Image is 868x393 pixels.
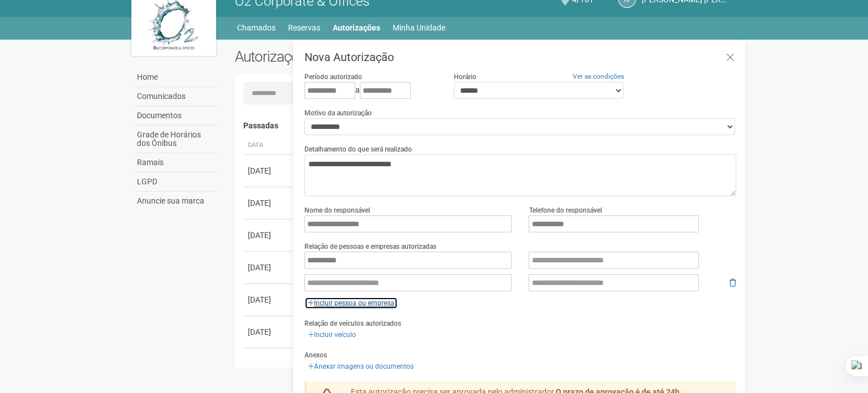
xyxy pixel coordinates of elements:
[237,20,276,36] a: Chamados
[304,297,398,309] a: Incluir pessoa ou empresa
[304,360,417,373] a: Anexar imagens ou documentos
[243,136,294,155] th: Data
[134,172,218,192] a: LGPD
[248,359,290,370] div: [DATE]
[304,51,736,63] h3: Nova Autorização
[243,122,728,130] h4: Passadas
[248,326,290,338] div: [DATE]
[304,82,437,99] div: a
[248,197,290,209] div: [DATE]
[134,68,218,87] a: Home
[729,279,736,287] i: Remover
[304,72,362,82] label: Período autorizado
[248,230,290,241] div: [DATE]
[393,20,445,36] a: Minha Unidade
[304,318,401,329] label: Relação de veículos autorizados
[288,20,320,36] a: Reservas
[304,241,436,252] label: Relação de pessoas e empresas autorizadas
[573,72,624,80] a: Ver as condições
[134,87,218,106] a: Comunicados
[248,262,290,273] div: [DATE]
[304,350,327,360] label: Anexos
[248,165,290,176] div: [DATE]
[304,108,372,118] label: Motivo da autorização
[304,329,359,341] a: Incluir veículo
[333,20,380,36] a: Autorizações
[134,192,218,210] a: Anuncie sua marca
[248,294,290,305] div: [DATE]
[304,205,370,215] label: Nome do responsável
[528,205,601,215] label: Telefone do responsável
[134,126,218,153] a: Grade de Horários dos Ônibus
[454,72,476,82] label: Horário
[235,48,477,65] h2: Autorizações
[304,144,412,154] label: Detalhamento do que será realizado
[134,153,218,172] a: Ramais
[134,106,218,126] a: Documentos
